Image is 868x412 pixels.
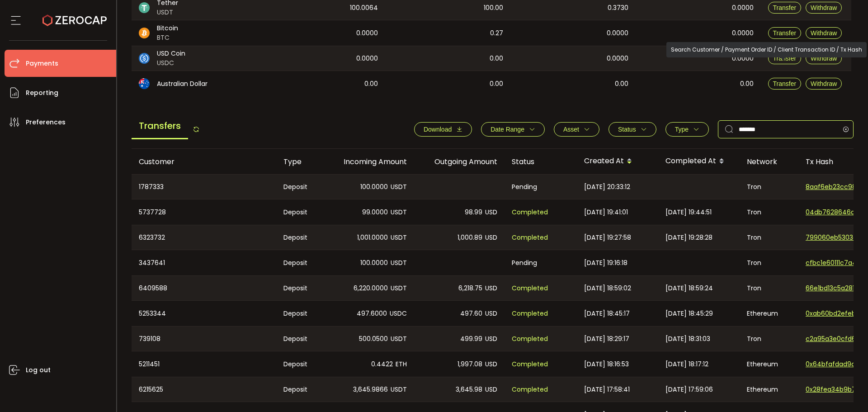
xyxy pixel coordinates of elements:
[618,126,636,133] span: Status
[132,156,276,167] div: Customer
[353,384,388,395] span: 3,645.9866
[276,377,324,402] div: Deposit
[505,156,577,167] div: Status
[811,55,837,62] span: Withdraw
[132,175,276,199] div: 1787333
[609,122,656,137] button: Status
[773,55,797,62] span: Transfer
[481,122,545,137] button: Date Range
[773,80,797,87] span: Transfer
[732,28,754,38] span: 0.0000
[665,283,713,294] span: [DATE] 18:59:24
[157,49,185,58] span: USD Coin
[665,359,708,369] span: [DATE] 18:17:12
[666,42,867,57] div: Search Customer / Payment Order ID / Client Transaction ID / Tx Hash
[364,79,378,89] span: 0.00
[391,232,407,243] span: USDT
[740,351,798,377] div: Ethereum
[768,27,802,39] button: Transfer
[132,327,276,351] div: 739108
[563,126,579,133] span: Asset
[390,308,407,319] span: USDC
[424,126,452,133] span: Download
[740,199,798,225] div: Tron
[359,334,388,344] span: 500.0500
[584,207,628,218] span: [DATE] 19:41:01
[512,359,548,369] span: Completed
[823,369,868,412] iframe: Chat Widget
[276,351,324,377] div: Deposit
[740,276,798,300] div: Tron
[584,232,631,243] span: [DATE] 19:27:58
[740,327,798,351] div: Tron
[806,27,842,39] button: Withdraw
[391,182,407,192] span: USDT
[354,283,388,294] span: 6,220.0000
[658,154,740,169] div: Completed At
[512,258,537,268] span: Pending
[806,2,842,14] button: Withdraw
[157,24,178,33] span: Bitcoin
[350,3,378,13] span: 100.0064
[276,156,324,167] div: Type
[276,225,324,250] div: Deposit
[665,384,713,395] span: [DATE] 17:59:06
[157,33,178,43] span: BTC
[485,334,497,344] span: USD
[391,283,407,294] span: USDT
[356,53,378,64] span: 0.0000
[139,2,150,13] img: usdt_portfolio.svg
[132,250,276,275] div: 3437641
[360,258,388,268] span: 100.0000
[740,301,798,326] div: Ethereum
[806,78,842,90] button: Withdraw
[414,156,505,167] div: Outgoing Amount
[362,207,388,218] span: 99.0000
[485,359,497,369] span: USD
[356,28,378,38] span: 0.0000
[139,53,150,64] img: usdc_portfolio.svg
[732,53,754,64] span: 0.0000
[458,283,482,294] span: 6,218.75
[768,78,802,90] button: Transfer
[512,232,548,243] span: Completed
[460,334,482,344] span: 499.99
[276,199,324,225] div: Deposit
[740,377,798,402] div: Ethereum
[512,283,548,294] span: Completed
[465,207,482,218] span: 98.99
[811,29,837,37] span: Withdraw
[276,175,324,199] div: Deposit
[157,58,185,68] span: USDC
[139,78,150,89] img: aud_portfolio.svg
[460,308,482,319] span: 497.60
[490,79,503,89] span: 0.00
[132,351,276,377] div: 5211451
[665,232,712,243] span: [DATE] 19:28:28
[491,126,524,133] span: Date Range
[512,182,537,192] span: Pending
[607,53,628,64] span: 0.0000
[773,29,797,37] span: Transfer
[512,308,548,319] span: Completed
[740,79,754,89] span: 0.00
[391,384,407,395] span: USDT
[357,308,387,319] span: 497.6000
[276,250,324,275] div: Deposit
[456,384,482,395] span: 3,645.98
[132,377,276,402] div: 6215625
[324,156,414,167] div: Incoming Amount
[584,258,627,268] span: [DATE] 19:16:18
[414,122,472,137] button: Download
[811,4,837,11] span: Withdraw
[132,301,276,326] div: 5253344
[512,207,548,218] span: Completed
[490,28,503,38] span: 0.27
[485,232,497,243] span: USD
[768,52,802,64] button: Transfer
[157,8,178,17] span: USDT
[391,207,407,218] span: USDT
[584,359,629,369] span: [DATE] 18:16:53
[132,114,188,139] span: Transfers
[577,154,658,169] div: Created At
